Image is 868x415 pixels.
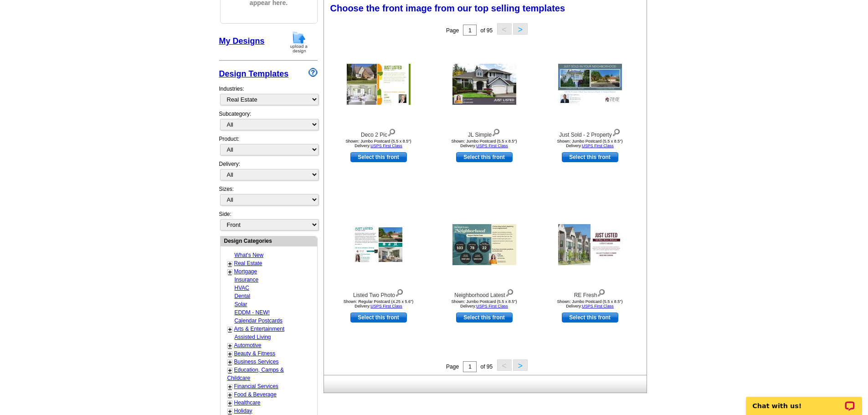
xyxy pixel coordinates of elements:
[562,313,618,323] a: use this design
[347,64,411,105] img: Deco 2 Pic
[234,400,261,406] a: Healthcare
[387,127,396,137] img: view design details
[434,127,534,139] div: JL Simple
[434,139,534,148] div: Shown: Jumbo Postcard (5.5 x 8.5") Delivery:
[235,293,251,299] a: Dental
[219,69,289,78] a: Design Templates
[597,287,606,297] img: view design details
[329,299,429,308] div: Shown: Regular Postcard (4.25 x 5.6") Delivery:
[228,326,232,333] a: +
[480,364,493,370] span: of 95
[370,304,402,308] a: USPS First Class
[370,143,402,148] a: USPS First Class
[350,313,407,323] a: use this design
[228,391,232,399] a: +
[228,408,232,415] a: +
[228,350,232,358] a: +
[330,3,565,13] span: Choose the front image from our top selling templates
[228,359,232,366] a: +
[235,334,271,340] a: Assisted Living
[740,386,868,415] iframe: LiveChat chat widget
[219,185,318,210] div: Sizes:
[562,152,618,162] a: use this design
[234,359,279,365] a: Business Services
[452,64,516,105] img: JL Simple
[234,391,277,398] a: Food & Beverage
[219,36,265,46] a: My Designs
[497,359,512,371] button: <
[234,326,285,332] a: Arts & Entertainment
[446,364,459,370] span: Page
[582,143,614,148] a: USPS First Class
[235,318,282,324] a: Calendar Postcards
[234,350,276,357] a: Beauty & Fitness
[235,252,264,258] a: What's New
[513,359,528,371] button: >
[228,260,232,267] a: +
[227,367,284,381] a: Education, Camps & Childcare
[353,225,405,264] img: Listed Two Photo
[221,236,317,245] div: Design Categories
[235,309,270,316] a: EDDM - NEW!
[540,299,640,308] div: Shown: Jumbo Postcard (5.5 x 8.5") Delivery:
[350,152,407,162] a: use this design
[228,342,232,349] a: +
[234,268,257,275] a: Mortgage
[219,135,318,160] div: Product:
[395,287,404,297] img: view design details
[228,367,232,374] a: +
[308,68,318,77] img: design-wizard-help-icon.png
[235,301,247,307] a: Solar
[329,139,429,148] div: Shown: Jumbo Postcard (5.5 x 8.5") Delivery:
[434,287,534,299] div: Neighborhood Latest
[329,127,429,139] div: Deco 2 Pic
[558,224,622,265] img: RE Fresh
[497,23,512,35] button: <
[513,23,528,35] button: >
[234,260,262,266] a: Real Estate
[287,31,311,54] img: upload-design
[235,277,259,283] a: Insurance
[540,287,640,299] div: RE Fresh
[446,27,459,34] span: Page
[456,152,513,162] a: use this design
[234,342,262,348] a: Automotive
[582,304,614,308] a: USPS First Class
[219,80,318,110] div: Industries:
[612,127,621,137] img: view design details
[540,127,640,139] div: Just Sold - 2 Property
[456,313,513,323] a: use this design
[558,64,622,105] img: Just Sold - 2 Property
[492,127,500,137] img: view design details
[329,287,429,299] div: Listed Two Photo
[434,299,534,308] div: Shown: Jumbo Postcard (5.5 x 8.5") Delivery:
[480,27,493,34] span: of 95
[476,304,508,308] a: USPS First Class
[452,224,516,265] img: Neighborhood Latest
[219,160,318,185] div: Delivery:
[228,400,232,407] a: +
[228,268,232,276] a: +
[476,143,508,148] a: USPS First Class
[219,210,318,231] div: Side:
[540,139,640,148] div: Shown: Jumbo Postcard (5.5 x 8.5") Delivery:
[505,287,514,297] img: view design details
[234,408,252,414] a: Holiday
[234,383,278,389] a: Financial Services
[235,285,249,291] a: HVAC
[228,383,232,390] a: +
[219,110,318,135] div: Subcategory:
